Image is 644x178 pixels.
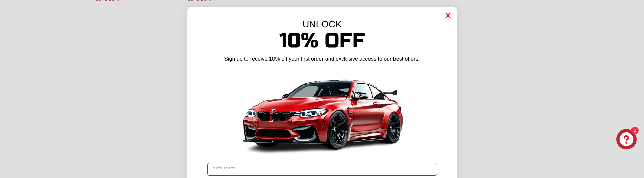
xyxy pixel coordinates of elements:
[302,19,342,29] span: UNLOCK
[207,163,437,176] input: YOUR EMAIL
[443,10,453,21] button: Close dialog
[224,56,420,62] span: Sign up to receive 10% off your first order and exclusive access to our best offers.
[614,129,639,151] inbox-online-store-chat: Shopify online store chat
[238,65,407,160] img: Banner showing BMW 4 Series Body kit
[279,28,365,53] span: 10% Off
